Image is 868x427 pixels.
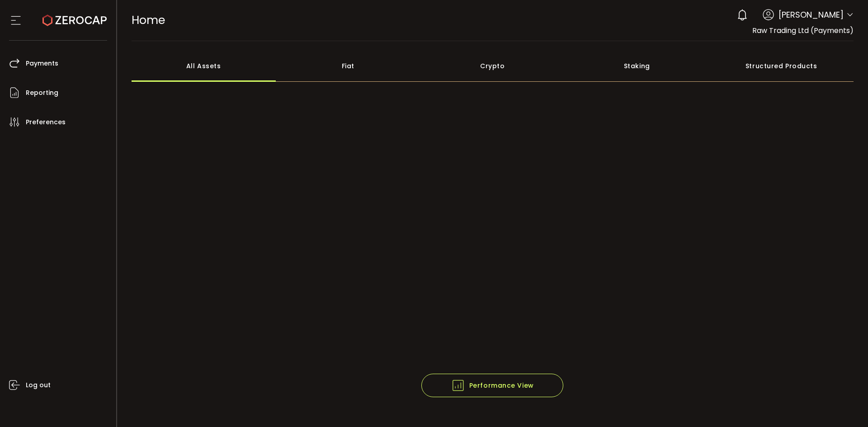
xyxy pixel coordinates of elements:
[421,374,563,397] button: Performance View
[276,50,420,82] div: Fiat
[26,379,51,392] span: Log out
[709,50,854,82] div: Structured Products
[26,86,58,99] span: Reporting
[26,116,66,129] span: Preferences
[132,12,165,28] span: Home
[420,50,565,82] div: Crypto
[752,25,854,36] span: Raw Trading Ltd (Payments)
[565,50,709,82] div: Staking
[26,57,58,70] span: Payments
[132,50,276,82] div: All Assets
[451,379,534,392] span: Performance View
[778,9,844,21] span: [PERSON_NAME]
